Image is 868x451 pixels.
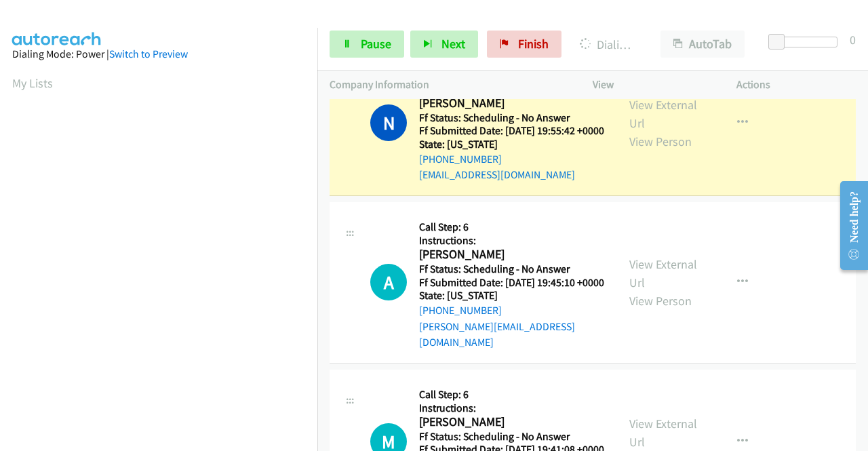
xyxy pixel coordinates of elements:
p: Actions [736,77,856,93]
button: AutoTab [660,31,745,58]
h5: Ff Submitted Date: [DATE] 19:55:42 +0000 [419,124,604,138]
a: Switch to Preview [109,47,188,60]
div: 0 [850,31,856,49]
div: Delay between calls (in seconds) [775,37,837,47]
span: Pause [361,36,391,52]
a: Pause [330,31,404,58]
h2: [PERSON_NAME] [419,96,600,111]
h5: Instructions: [419,234,605,248]
span: Finish [518,36,549,52]
div: Dialing Mode: Power | [12,46,305,62]
h5: Call Step: 6 [419,220,605,234]
a: [PHONE_NUMBER] [419,304,502,317]
h5: Ff Status: Scheduling - No Answer [419,262,605,276]
a: View Person [629,293,692,309]
a: [EMAIL_ADDRESS][DOMAIN_NAME] [419,168,575,181]
h5: Ff Status: Scheduling - No Answer [419,111,604,125]
h5: Ff Submitted Date: [DATE] 19:45:10 +0000 [419,276,605,290]
a: View External Url [629,256,697,290]
h5: Instructions: [419,401,604,415]
h5: State: [US_STATE] [419,289,605,302]
h5: Ff Status: Scheduling - No Answer [419,430,604,444]
a: Finish [487,31,561,58]
h2: [PERSON_NAME] [419,414,600,430]
div: The call is yet to be attempted [370,264,407,300]
span: Next [441,36,465,52]
a: My Lists [12,75,53,91]
iframe: Resource Center [829,172,868,279]
p: View [593,77,712,93]
h5: State: [US_STATE] [419,138,604,151]
a: View Person [629,134,692,149]
h1: A [370,264,407,300]
h1: N [370,104,407,141]
h2: [PERSON_NAME] [419,247,600,262]
button: Next [410,31,478,58]
h5: Call Step: 6 [419,388,604,401]
p: Company Information [330,77,568,93]
a: [PHONE_NUMBER] [419,153,502,165]
a: [PERSON_NAME][EMAIL_ADDRESS][DOMAIN_NAME] [419,320,575,349]
a: View External Url [629,416,697,450]
a: View External Url [629,97,697,131]
p: Dialing [PERSON_NAME] [580,35,636,54]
